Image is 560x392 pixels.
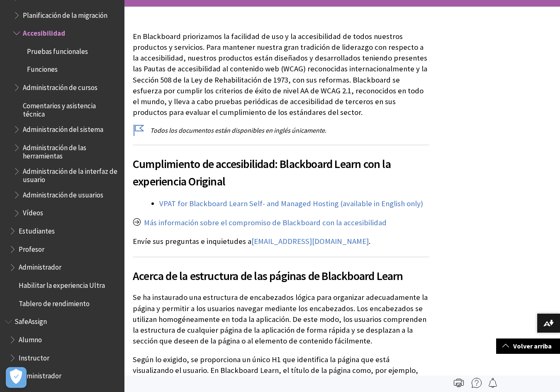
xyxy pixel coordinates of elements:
[23,122,103,134] span: Administración del sistema
[23,164,119,184] span: Administración de la interfaz de usuario
[454,378,464,388] img: Print
[19,297,90,308] span: Tablero de rendimiento
[144,218,387,228] a: Más información sobre el compromiso de Blackboard con la accesibilidad
[27,44,88,56] span: Pruebas funcionales
[27,63,58,74] span: Funciones
[19,351,49,362] span: Instructor
[19,369,61,380] span: Administrador
[251,236,369,246] a: [EMAIL_ADDRESS][DOMAIN_NAME]
[133,292,429,346] p: Se ha instaurado una estructura de encabezados lógica para organizar adecuadamente la página y pe...
[23,8,107,19] span: Planificación de la migración
[496,338,560,354] a: Volver arriba
[19,261,61,272] span: Administrador
[133,126,429,135] p: Todos los documentos están disponibles en inglés únicamente.
[133,257,429,285] h2: Acerca de la estructura de las páginas de Blackboard Learn
[133,145,429,190] h2: Cumplimiento de accesibilidad: Blackboard Learn con la experiencia Original
[23,141,119,160] span: Administración de las herramientas
[5,315,119,383] nav: Book outline for Blackboard SafeAssign
[472,378,482,388] img: More help
[133,31,429,118] p: En Blackboard priorizamos la facilidad de uso y la accesibilidad de todos nuestros productos y se...
[23,80,97,92] span: Administración de cursos
[23,206,43,217] span: Vídeos
[23,26,65,37] span: Accesibilidad
[159,199,423,209] a: VPAT for Blackboard Learn Self- and Managed Hosting (available in English only)
[133,354,429,387] p: Según lo exigido, se proporciona un único H1 que identifica la página que está visualizando el us...
[19,224,55,235] span: Estudiantes
[15,315,47,326] span: SafeAssign
[23,99,119,118] span: Comentarios y asistencia técnica
[133,236,429,247] p: Envíe sus preguntas e inquietudes a .
[488,378,498,388] img: Follow this page
[6,367,27,388] button: Abrir preferencias
[19,278,105,290] span: Habilitar la experiencia Ultra
[19,333,42,344] span: Alumno
[19,242,44,253] span: Profesor
[23,188,103,199] span: Administración de usuarios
